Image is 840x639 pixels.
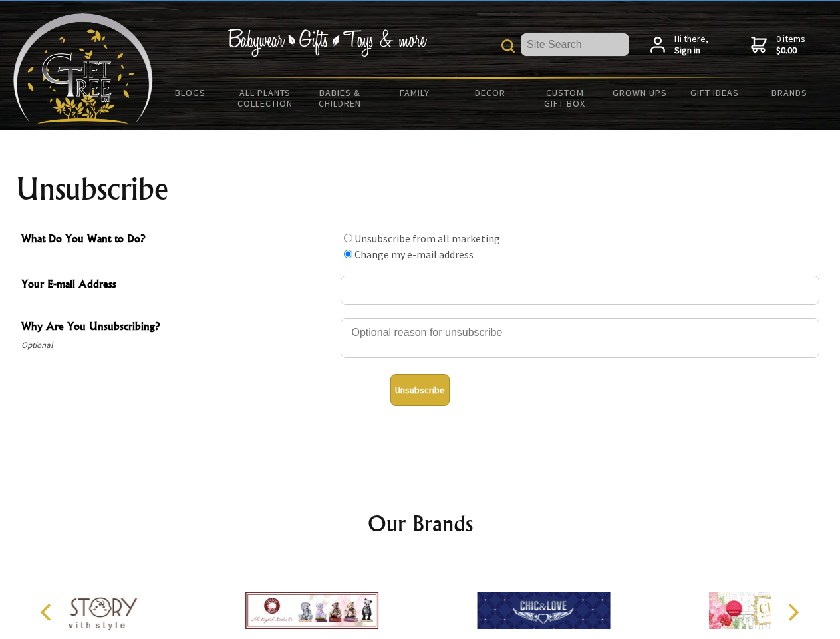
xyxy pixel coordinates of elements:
h1: Unsubscribe [16,173,825,205]
a: Family [378,79,453,106]
h2: Our Brands [27,507,814,539]
img: Babyware - Gifts - Toys and more... [13,13,153,124]
span: Optional [21,337,334,353]
a: 0 items$0.00 [751,33,805,57]
span: Why Are You Unsubscribing? [21,318,334,337]
a: All Plants Collection [228,79,303,117]
a: Decor [452,79,527,106]
a: Custom Gift Box [527,79,603,117]
a: Hi there,Sign in [650,33,708,57]
a: BLOGS [153,79,228,106]
a: Gift Ideas [677,79,752,106]
label: Change my e-mail address [354,248,474,261]
input: Your E-mail Address [341,276,819,305]
button: Next [778,598,807,627]
button: Previous [33,598,63,627]
img: product search [501,39,515,53]
span: Hi there, [674,33,708,57]
input: What Do You Want to Do? [344,250,352,258]
a: Babies & Children [303,79,378,117]
strong: Sign in [674,45,708,57]
span: Your E-mail Address [21,276,334,295]
strong: $0.00 [776,45,805,57]
textarea: Why Are You Unsubscribing? [341,318,819,358]
input: What Do You Want to Do? [344,234,352,242]
span: 0 items [776,33,805,57]
a: Brands [752,79,827,106]
button: Unsubscribe [390,374,450,406]
input: Site Search [521,33,629,56]
span: What Do You Want to Do? [21,230,334,250]
label: Unsubscribe from all marketing [354,232,500,245]
a: Grown Ups [602,79,677,106]
img: Babywear - Gifts - Toys & more [227,29,427,57]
